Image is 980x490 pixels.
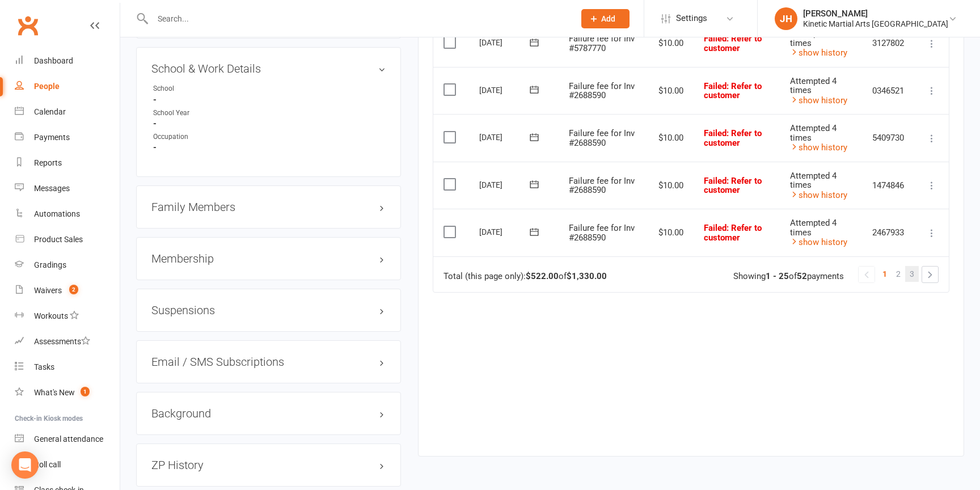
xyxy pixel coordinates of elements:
[153,108,247,119] div: School Year
[479,33,531,51] div: [DATE]
[704,128,762,148] span: Failed
[14,11,42,40] a: Clubworx
[569,128,635,148] span: Failure fee for Inv #2688590
[790,95,847,105] a: show history
[704,33,762,53] span: Failed
[704,176,762,196] span: Failed
[153,132,247,142] div: Occupation
[15,201,120,227] a: Automations
[34,107,66,116] div: Calendar
[34,133,70,142] div: Payments
[569,33,635,53] span: Failure fee for Inv #5787770
[645,67,694,115] td: $10.00
[790,218,837,238] span: Attempted 4 times
[34,158,62,167] div: Reports
[151,356,386,368] h3: Email / SMS Subscriptions
[81,387,90,396] span: 1
[15,303,120,329] a: Workouts
[479,81,531,99] div: [DATE]
[34,362,54,371] div: Tasks
[15,150,120,176] a: Reports
[479,128,531,146] div: [DATE]
[790,123,837,143] span: Attempted 4 times
[526,271,559,281] strong: $522.00
[15,125,120,150] a: Payments
[790,76,837,96] span: Attempted 4 times
[581,9,630,28] button: Add
[151,201,386,213] h3: Family Members
[15,329,120,354] a: Assessments
[878,266,892,282] a: 1
[803,19,948,29] div: Kinetic Martial Arts [GEOGRAPHIC_DATA]
[704,223,762,243] span: Failed
[882,266,887,282] span: 1
[151,252,386,265] h3: Membership
[601,14,615,23] span: Add
[15,426,120,452] a: General attendance kiosk mode
[151,304,386,316] h3: Suspensions
[704,128,762,148] span: : Refer to customer
[32,18,56,27] div: v 4.0.25
[645,114,694,162] td: $10.00
[443,272,607,281] div: Total (this page only): of
[15,278,120,303] a: Waivers 2
[153,83,247,94] div: School
[15,176,120,201] a: Messages
[704,81,762,101] span: : Refer to customer
[15,74,120,99] a: People
[15,252,120,278] a: Gradings
[151,62,386,75] h3: School & Work Details
[34,434,103,443] div: General attendance
[790,190,847,200] a: show history
[892,266,905,282] a: 2
[803,9,948,19] div: [PERSON_NAME]
[862,19,915,67] td: 3127802
[43,67,102,74] div: Domain Overview
[18,29,27,39] img: website_grey.svg
[34,311,68,320] div: Workouts
[15,452,120,478] a: Roll call
[29,29,125,39] div: Domain: [DOMAIN_NAME]
[34,460,61,469] div: Roll call
[31,66,40,75] img: tab_domain_overview_orange.svg
[704,223,762,243] span: : Refer to customer
[569,81,635,101] span: Failure fee for Inv #2688590
[34,337,90,346] div: Assessments
[15,48,120,74] a: Dashboard
[15,354,120,380] a: Tasks
[69,285,78,294] span: 2
[790,237,847,247] a: show history
[645,209,694,256] td: $10.00
[113,66,122,75] img: tab_keywords_by_traffic_grey.svg
[34,56,73,65] div: Dashboard
[910,266,914,282] span: 3
[479,223,531,240] div: [DATE]
[862,114,915,162] td: 5409730
[569,223,635,243] span: Failure fee for Inv #2688590
[479,176,531,193] div: [DATE]
[704,81,762,101] span: Failed
[151,407,386,420] h3: Background
[790,142,847,153] a: show history
[125,67,191,74] div: Keywords by Traffic
[766,271,789,281] strong: 1 - 25
[790,28,837,48] span: Attempted 4 times
[645,162,694,209] td: $10.00
[34,82,60,91] div: People
[775,7,797,30] div: JH
[15,227,120,252] a: Product Sales
[153,142,386,153] strong: -
[34,235,83,244] div: Product Sales
[11,451,39,479] div: Open Intercom Messenger
[567,271,607,281] strong: $1,330.00
[676,6,707,31] span: Settings
[34,388,75,397] div: What's New
[733,272,844,281] div: Showing of payments
[862,209,915,256] td: 2467933
[645,19,694,67] td: $10.00
[153,95,386,105] strong: -
[905,266,919,282] a: 3
[34,209,80,218] div: Automations
[797,271,807,281] strong: 52
[704,176,762,196] span: : Refer to customer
